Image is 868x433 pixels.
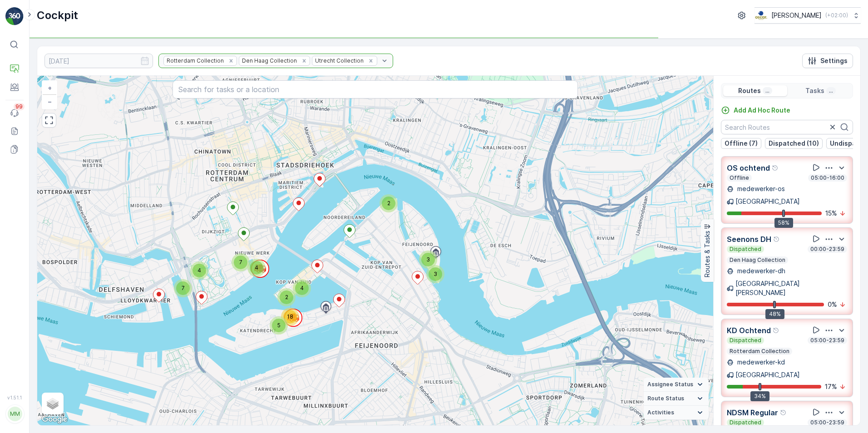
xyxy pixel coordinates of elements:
div: 5 [270,316,288,335]
summary: Activities [644,406,709,420]
span: 4 [300,285,304,291]
p: [GEOGRAPHIC_DATA] [735,370,800,379]
p: ( +02:00 ) [825,12,848,19]
p: KD Ochtend [727,325,771,336]
div: 3 [419,251,437,269]
button: [PERSON_NAME](+02:00) [755,7,861,24]
p: 00:00-23:59 [809,246,845,253]
div: 3 [426,265,444,283]
p: Offline (7) [725,139,758,148]
p: medewerker-dh [735,266,785,276]
span: 2 [285,294,288,300]
p: [PERSON_NAME] [771,11,822,20]
p: Offline [729,174,750,182]
p: Rotterdam Collection [729,348,790,355]
div: 2 [277,288,296,306]
p: ... [828,87,834,94]
input: Search Routes [721,120,853,134]
p: 05:00-23:59 [809,419,845,426]
input: dd/mm/yyyy [44,54,153,68]
a: Zoom Out [43,95,56,108]
span: 4 [255,264,258,271]
div: 4 [190,261,208,280]
div: Help Tooltip Icon [772,164,779,172]
p: Tasks [805,86,824,95]
span: 4 [197,267,201,274]
span: Activities [647,409,674,416]
p: Routes [738,86,761,95]
p: Seenons DH [727,234,771,245]
img: basis-logo_rgb2x.png [755,10,768,20]
p: 05:00-16:00 [810,174,845,182]
input: Search for tasks or a location [173,80,578,98]
div: MM [8,407,22,421]
span: 7 [239,259,242,266]
button: Dispatched (10) [765,138,823,149]
p: NDSM Regular [727,407,778,418]
p: Dispatched (10) [769,139,819,148]
p: Dispatched [729,419,762,426]
p: Add Ad Hoc Route [734,106,790,115]
a: Layers [43,394,63,413]
div: Help Tooltip Icon [773,236,780,243]
a: Open this area in Google Maps (opens a new window) [39,413,69,425]
p: Cockpit [37,8,78,23]
span: 2 [387,200,390,207]
div: 4 [293,279,311,297]
p: Settings [820,56,848,65]
span: 3 [426,256,430,263]
div: Help Tooltip Icon [780,409,787,416]
a: Add Ad Hoc Route [721,106,790,115]
div: Help Tooltip Icon [773,327,780,334]
p: medewerker-kd [735,358,785,367]
p: Dispatched [729,337,762,344]
p: 15 % [825,209,837,218]
img: Google [39,413,69,425]
span: Assignee Status [647,381,693,388]
a: 99 [5,104,24,122]
p: [GEOGRAPHIC_DATA][PERSON_NAME] [735,279,847,297]
p: medewerker-os [735,184,785,193]
div: 18 [281,308,299,326]
p: ... [764,87,770,94]
button: Settings [802,54,853,68]
div: 7 [174,279,192,297]
p: Den Haag Collection [729,256,786,264]
p: 17 % [825,382,837,391]
p: OS ochtend [727,162,770,173]
summary: Route Status [644,392,709,406]
p: [GEOGRAPHIC_DATA] [735,197,800,206]
div: 4 [247,259,266,277]
div: 7 [232,253,250,271]
p: Dispatched [729,246,762,253]
span: v 1.51.1 [5,395,24,400]
div: 48% [765,309,784,319]
p: 05:00-23:59 [809,337,845,344]
a: Zoom In [43,81,56,95]
p: Routes & Tasks [703,231,712,278]
span: 5 [277,322,281,329]
img: logo [5,7,24,25]
div: 58% [774,218,793,228]
p: 99 [15,103,23,110]
span: 3 [434,271,437,277]
button: MM [5,402,24,426]
span: 18 [287,313,293,320]
div: 2 [380,194,398,212]
span: 7 [182,285,185,291]
div: 34% [750,391,769,401]
span: + [48,84,52,92]
span: − [48,98,52,105]
span: Route Status [647,395,684,402]
button: Offline (7) [721,138,761,149]
summary: Assignee Status [644,378,709,392]
p: 0 % [828,300,837,309]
